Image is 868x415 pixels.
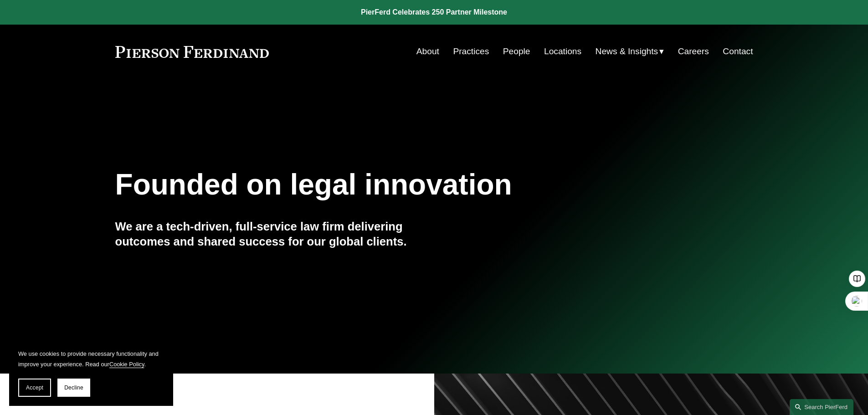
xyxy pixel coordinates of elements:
span: Decline [64,384,83,391]
p: We use cookies to provide necessary functionality and improve your experience. Read our . [18,348,164,369]
a: Cookie Policy [109,361,144,368]
a: About [416,43,439,60]
a: folder dropdown [596,43,664,60]
span: News & Insights [596,44,658,60]
a: Practices [453,43,489,60]
h4: We are a tech-driven, full-service law firm delivering outcomes and shared success for our global... [115,219,434,249]
h1: Founded on legal innovation [115,168,647,201]
button: Accept [18,379,51,397]
a: Locations [544,43,581,60]
a: Careers [678,43,709,60]
a: Search this site [790,399,853,415]
button: Decline [57,379,90,397]
a: People [503,43,530,60]
section: Cookie banner [9,339,173,406]
a: Contact [723,43,753,60]
span: Accept [26,384,43,391]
